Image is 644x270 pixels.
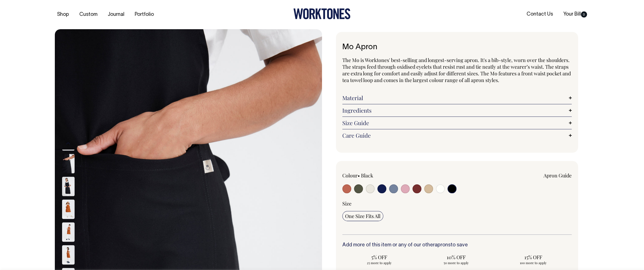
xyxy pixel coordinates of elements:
[62,177,75,196] img: black
[422,254,490,261] span: 10% OFF
[342,107,572,114] a: Ingredients
[581,11,587,18] span: 0
[132,10,156,19] a: Portfolio
[342,120,572,126] a: Size Guide
[62,245,75,264] img: rust
[342,252,416,267] input: 5% OFF 25 more to apply
[77,10,100,19] a: Custom
[342,211,383,221] input: One Size Fits All
[544,172,572,179] a: Apron Guide
[345,261,413,265] span: 25 more to apply
[422,261,490,265] span: 50 more to apply
[62,199,75,219] img: rust
[342,242,572,248] h6: Add more of this item or any of our other to save
[345,213,380,219] span: One Size Fits All
[342,95,572,101] a: Material
[419,252,493,267] input: 10% OFF 50 more to apply
[62,154,75,173] img: black
[62,222,75,242] img: rust
[561,10,589,19] a: Your Bill0
[64,137,72,150] button: Previous
[342,57,571,83] span: The Mo is Worktones' best-selling and longest-serving apron. It's a bib-style, worn over the shou...
[342,172,434,179] div: Colour
[342,132,572,139] a: Care Guide
[524,10,555,19] a: Contact Us
[55,10,71,19] a: Shop
[496,252,570,267] input: 15% OFF 100 more to apply
[499,261,567,265] span: 100 more to apply
[345,254,413,261] span: 5% OFF
[435,243,451,247] a: aprons
[342,200,572,207] div: Size
[62,131,75,150] img: Mo Apron
[358,172,360,179] span: •
[342,43,572,52] h1: Mo Apron
[105,10,127,19] a: Journal
[361,172,373,179] label: Black
[499,254,567,261] span: 15% OFF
